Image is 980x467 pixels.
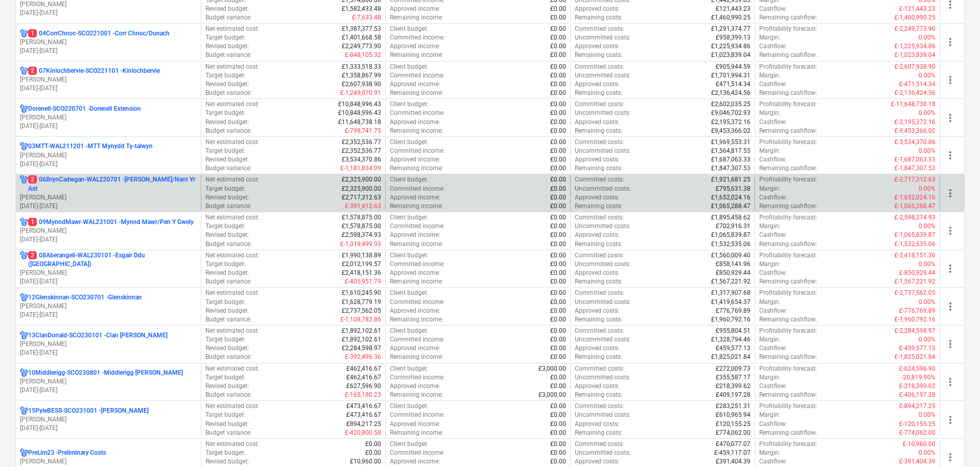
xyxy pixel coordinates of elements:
[711,118,750,127] p: £2,195,372.16
[944,112,956,124] span: more_vert
[575,138,624,147] p: Committed costs :
[894,63,935,71] p: £-2,607,938.90
[20,160,197,169] p: [DATE] - [DATE]
[575,33,631,42] p: Uncommitted costs :
[550,33,566,42] p: £0.00
[342,251,381,260] p: £1,990,138.89
[944,300,956,313] span: more_vert
[345,127,381,135] p: £-799,741.75
[899,5,935,13] p: £-121,443.23
[338,100,381,109] p: £10,848,996.43
[759,231,787,239] p: Cashflow :
[550,89,566,97] p: £0.00
[891,100,935,109] p: £-11,648,738.18
[342,25,381,33] p: £1,387,377.53
[944,338,956,350] span: more_vert
[20,369,197,395] div: 10Middlerigg-SCO230801 -Middlerigg [PERSON_NAME][PERSON_NAME][DATE]-[DATE]
[575,164,622,173] p: Remaining costs :
[20,302,197,311] p: [PERSON_NAME]
[205,213,259,222] p: Net estimated cost :
[20,269,197,277] p: [PERSON_NAME]
[205,251,259,260] p: Net estimated cost :
[20,29,197,55] div: 104CorrChnoc-SCO221001 -Corr Chnoc/Dunach[PERSON_NAME][DATE]-[DATE]
[338,109,381,117] p: £10,848,996.43
[550,13,566,22] p: £0.00
[550,213,566,222] p: £0.00
[20,142,197,168] div: 03MTT-WAL211201 -MTT Mynydd Ty-talwyn[PERSON_NAME][DATE]-[DATE]
[894,127,935,135] p: £-9,453,366.02
[759,193,787,202] p: Cashflow :
[390,147,445,155] p: Committed income :
[20,293,28,302] div: Project has multi currencies enabled
[759,80,787,89] p: Cashflow :
[205,222,245,231] p: Target budget :
[205,147,245,155] p: Target budget :
[20,457,197,466] p: [PERSON_NAME]
[205,100,259,109] p: Net estimated cost :
[575,118,619,127] p: Approved costs :
[390,193,440,202] p: Approved income :
[759,118,787,127] p: Cashflow :
[20,449,28,457] div: Project has multi currencies enabled
[205,138,259,147] p: Net estimated cost :
[550,202,566,211] p: £0.00
[894,175,935,184] p: £-2,717,312.63
[759,222,780,231] p: Margin :
[390,222,445,231] p: Committed income :
[716,5,750,13] p: £121,443.23
[759,127,817,135] p: Remaining cashflow :
[28,175,197,193] p: 06BrynCadwgan-WAL220701 - [PERSON_NAME]/Nant Yr Ast
[20,38,197,47] p: [PERSON_NAME]
[20,227,197,235] p: [PERSON_NAME]
[20,67,28,75] div: Project has multi currencies enabled
[894,193,935,202] p: £-1,652,024.16
[205,71,245,80] p: Target budget :
[20,113,197,122] p: [PERSON_NAME]
[28,251,197,269] p: 08Aberangell-WAL230101 - Esgair Ddu ([GEOGRAPHIC_DATA])
[550,164,566,173] p: £0.00
[20,235,197,244] p: [DATE] - [DATE]
[894,51,935,59] p: £-1,023,839.04
[20,277,197,286] p: [DATE] - [DATE]
[205,155,249,164] p: Revised budget :
[205,25,259,33] p: Net estimated cost :
[575,240,622,249] p: Remaining costs :
[28,29,37,37] span: 1
[759,13,817,22] p: Remaining cashflow :
[550,251,566,260] p: £0.00
[575,80,619,89] p: Approved costs :
[550,127,566,135] p: £0.00
[711,231,750,239] p: £1,065,839.87
[575,42,619,51] p: Approved costs :
[28,67,160,75] p: 07Kinlochbervie-SCO221101 - Kinlochbervie
[20,47,197,55] p: [DATE] - [DATE]
[919,147,935,155] p: 0.00%
[20,449,197,466] div: PreLim23 -Preliminary Costs[PERSON_NAME]
[28,175,37,184] span: 2
[342,155,381,164] p: £3,534,370.86
[550,147,566,155] p: £0.00
[20,386,197,395] p: [DATE] - [DATE]
[390,202,443,211] p: Remaining income :
[20,9,197,17] p: [DATE] - [DATE]
[390,63,428,71] p: Client budget :
[711,71,750,80] p: £1,701,994.31
[205,164,252,173] p: Budget variance :
[28,29,170,38] p: 04CorrChnoc-SCO221001 - Corr Chnoc/Dunach
[20,251,197,287] div: 208Aberangell-WAL230101 -Esgair Ddu ([GEOGRAPHIC_DATA])[PERSON_NAME][DATE]-[DATE]
[205,118,249,127] p: Revised budget :
[550,100,566,109] p: £0.00
[205,5,249,13] p: Revised budget :
[342,71,381,80] p: £1,358,867.99
[575,202,622,211] p: Remaining costs :
[759,100,817,109] p: Profitability forecast :
[575,175,624,184] p: Committed costs :
[20,331,197,357] div: 13ClanDonald-SCO230101 -Clan [PERSON_NAME][PERSON_NAME][DATE]-[DATE]
[575,100,624,109] p: Committed costs :
[711,193,750,202] p: £1,652,024.16
[20,340,197,349] p: [PERSON_NAME]
[28,369,183,377] p: 10Middlerigg-SCO230801 - Middlerigg [PERSON_NAME]
[20,75,197,84] p: [PERSON_NAME]
[20,251,28,269] div: Project has multi currencies enabled
[716,33,750,42] p: £958,399.13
